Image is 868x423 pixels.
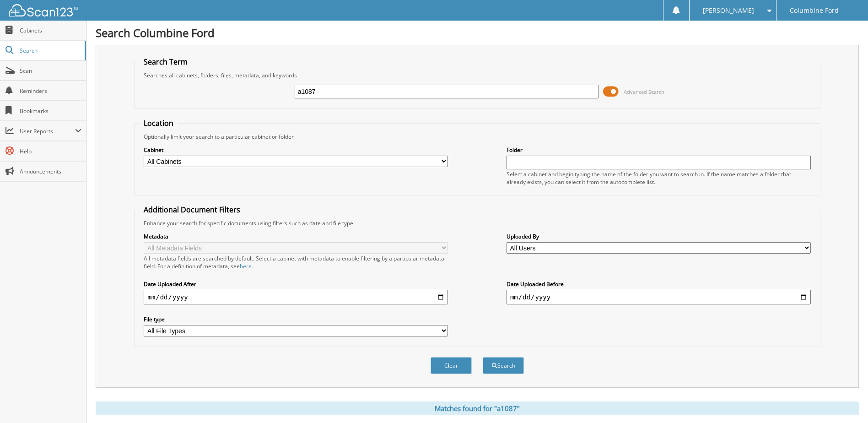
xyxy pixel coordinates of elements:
[507,146,811,154] label: Folder
[507,233,811,240] label: Uploaded By
[507,170,811,186] div: Select a cabinet and begin typing the name of the folder you want to search in. If the name match...
[20,147,81,155] span: Help
[790,8,839,13] span: Columbine Ford
[144,315,448,323] label: File type
[139,205,245,215] legend: Additional Document Filters
[20,27,81,34] span: Cabinets
[144,290,448,304] input: start
[144,233,448,240] label: Metadata
[139,133,815,141] div: Optionally limit your search to a particular cabinet or folder
[20,87,81,95] span: Reminders
[139,57,192,67] legend: Search Term
[507,280,811,288] label: Date Uploaded Before
[20,47,80,54] span: Search
[507,290,811,304] input: end
[431,357,472,374] button: Clear
[144,255,448,270] div: All metadata fields are searched by default. Select a cabinet with metadata to enable filtering b...
[20,168,81,175] span: Announcements
[144,280,448,288] label: Date Uploaded After
[240,262,252,270] a: here
[139,219,815,227] div: Enhance your search for specific documents using filters such as date and file type.
[624,88,664,95] span: Advanced Search
[139,118,178,128] legend: Location
[703,8,754,13] span: [PERSON_NAME]
[20,127,75,135] span: User Reports
[144,146,448,154] label: Cabinet
[9,4,78,16] img: scan123-logo-white.svg
[20,67,81,75] span: Scan
[96,25,859,40] h1: Search Columbine Ford
[139,71,815,79] div: Searches all cabinets, folders, files, metadata, and keywords
[20,107,81,115] span: Bookmarks
[96,401,859,415] div: Matches found for "a1087"
[483,357,524,374] button: Search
